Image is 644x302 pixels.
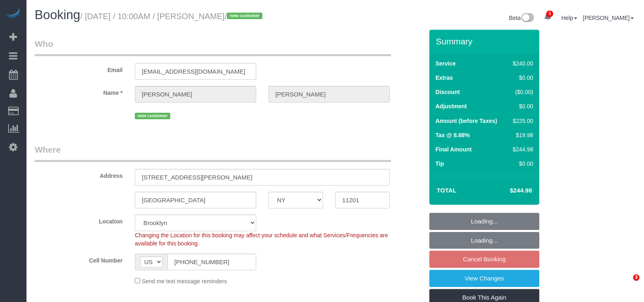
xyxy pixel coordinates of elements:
[135,113,170,119] span: new customer
[510,74,533,82] div: $0.00
[510,117,533,125] div: $225.00
[435,59,456,68] label: Service
[437,187,457,194] strong: Total
[224,12,265,21] span: /
[29,86,129,97] label: Name *
[35,38,391,56] legend: Who
[135,63,256,80] input: Email
[435,88,460,96] label: Discount
[583,15,634,21] a: [PERSON_NAME]
[29,63,129,74] label: Email
[521,13,534,24] img: New interface
[436,37,535,46] h3: Summary
[510,59,533,68] div: $240.00
[35,8,80,22] span: Booking
[268,86,390,103] input: Last Name
[167,254,256,270] input: Cell Number
[227,13,262,19] span: new customer
[135,232,388,247] span: Changing the Location for this booking may affect your schedule and what Services/Frequencies are...
[510,160,533,168] div: $0.00
[633,274,640,281] span: 3
[429,270,539,287] a: View Changes
[435,160,444,168] label: Tip
[510,145,533,153] div: $244.98
[435,131,470,139] label: Tax @ 8.88%
[435,145,472,153] label: Final Amount
[509,15,534,21] a: Beta
[35,144,391,162] legend: Where
[486,187,532,194] h4: $244.98
[510,88,533,96] div: ($0.00)
[142,278,227,284] span: Send me text message reminders
[135,86,256,103] input: First Name
[29,214,129,225] label: Location
[435,74,453,82] label: Extras
[29,169,129,180] label: Address
[335,192,390,208] input: Zip Code
[561,15,577,21] a: Help
[510,131,533,139] div: $19.98
[546,11,553,17] span: 5
[435,102,467,110] label: Adjustment
[510,102,533,110] div: $0.00
[5,8,21,20] img: Automaid Logo
[80,12,265,21] small: / [DATE] / 10:00AM / [PERSON_NAME]
[540,8,556,26] a: 5
[435,117,497,125] label: Amount (before Taxes)
[29,254,129,265] label: Cell Number
[135,192,256,208] input: City
[616,274,636,294] iframe: Intercom live chat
